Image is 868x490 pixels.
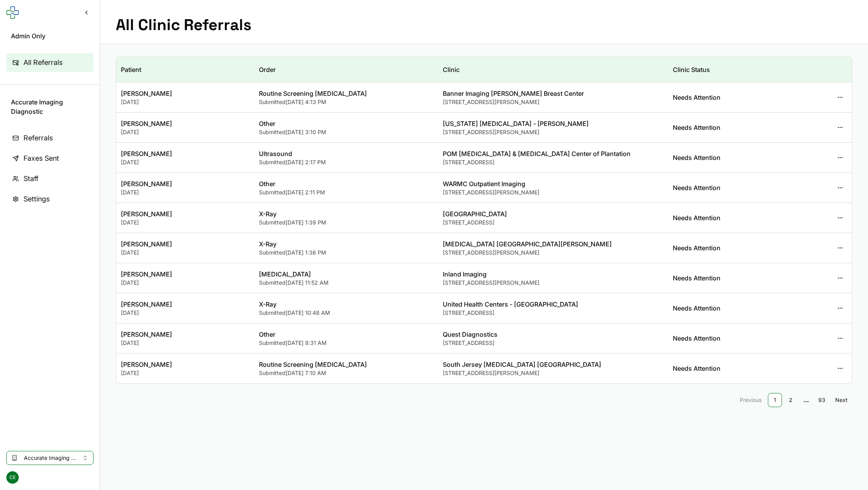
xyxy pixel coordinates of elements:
div: Ultrasound [259,149,433,158]
span: [STREET_ADDRESS][PERSON_NAME] [443,189,539,196]
span: Settings [23,194,50,205]
div: [PERSON_NAME] [121,360,250,369]
button: Collapse sidebar [79,5,93,20]
span: [STREET_ADDRESS] [443,339,494,346]
div: [PERSON_NAME] [121,330,250,339]
span: CE [6,471,19,484]
div: Submitted [DATE] 11:52 AM [259,279,433,287]
th: Clinic Status [668,57,806,83]
span: [US_STATE] [MEDICAL_DATA] - [PERSON_NAME] [443,120,589,127]
div: [PERSON_NAME] [121,89,250,98]
div: [PERSON_NAME] [121,269,250,279]
div: [PERSON_NAME] [121,179,250,188]
div: Submitted [DATE] 4:13 PM [259,98,433,106]
nav: pagination [116,393,852,407]
div: [PERSON_NAME] [121,119,250,128]
div: [DATE] [121,98,250,106]
div: Submitted [DATE] 7:10 AM [259,369,433,377]
th: Clinic [438,57,668,83]
div: [DATE] [121,249,250,257]
span: [STREET_ADDRESS] [443,159,494,165]
span: Quest Diagnostics [443,330,498,338]
div: Needs Attention [673,213,802,223]
span: United Health Centers - [GEOGRAPHIC_DATA] [443,300,578,308]
span: [STREET_ADDRESS][PERSON_NAME] [443,249,539,256]
span: POM [MEDICAL_DATA] & [MEDICAL_DATA] Center of Plantation [443,150,631,158]
div: [DATE] [121,219,250,226]
div: Routine Screening [MEDICAL_DATA] [259,89,433,98]
div: X-Ray [259,239,433,249]
span: Inland Imaging [443,270,487,278]
a: 93 [815,393,829,407]
div: Submitted [DATE] 3:10 PM [259,128,433,136]
div: [PERSON_NAME] [121,300,250,309]
a: Settings [6,190,93,208]
span: [STREET_ADDRESS][PERSON_NAME] [443,129,539,135]
h1: All Clinic Referrals [116,16,252,34]
span: [STREET_ADDRESS] [443,309,494,316]
a: Go to next page [830,393,852,407]
span: Accurate Imaging Diagnostic [24,454,76,462]
a: All Referrals [6,53,93,72]
div: [DATE] [121,369,250,377]
span: [STREET_ADDRESS][PERSON_NAME] [443,99,539,105]
div: [PERSON_NAME] [121,239,250,249]
div: Needs Attention [673,364,802,373]
th: Patient [116,57,254,83]
button: Select clinic [6,451,93,465]
span: [GEOGRAPHIC_DATA] [443,210,507,218]
div: Other [259,119,433,128]
a: Referrals [6,129,93,147]
div: [DATE] [121,128,250,136]
span: WARMC Outpatient Imaging [443,180,525,188]
span: South Jersey [MEDICAL_DATA] [GEOGRAPHIC_DATA] [443,361,601,368]
div: [MEDICAL_DATA] [259,269,433,279]
span: Staff [23,173,38,184]
div: Routine Screening [MEDICAL_DATA] [259,360,433,369]
th: Order [254,57,438,83]
div: [DATE] [121,309,250,317]
div: [DATE] [121,339,250,347]
div: Needs Attention [673,303,802,313]
div: Needs Attention [673,153,802,162]
div: [DATE] [121,158,250,166]
span: [MEDICAL_DATA] [GEOGRAPHIC_DATA][PERSON_NAME] [443,240,612,248]
div: Submitted [DATE] 1:36 PM [259,249,433,257]
span: Faxes Sent [23,153,59,164]
a: 1 [768,393,782,407]
a: 2 [784,393,798,407]
div: Submitted [DATE] 8:31 AM [259,339,433,347]
span: [STREET_ADDRESS] [443,219,494,226]
div: Submitted [DATE] 1:39 PM [259,219,433,226]
div: Other [259,330,433,339]
div: Needs Attention [673,334,802,343]
div: [DATE] [121,188,250,196]
span: All Referrals [23,57,63,68]
div: Needs Attention [673,123,802,132]
div: X-Ray [259,300,433,309]
div: [DATE] [121,279,250,287]
a: Faxes Sent [6,149,93,168]
div: Needs Attention [673,93,802,102]
span: [STREET_ADDRESS][PERSON_NAME] [443,279,539,286]
div: Needs Attention [673,243,802,253]
div: Other [259,179,433,188]
span: Referrals [23,133,53,144]
a: Staff [6,169,93,188]
div: [PERSON_NAME] [121,149,250,158]
span: Next [835,396,848,404]
div: Needs Attention [673,183,802,192]
span: Banner Imaging [PERSON_NAME] Breast Center [443,90,584,97]
div: Needs Attention [673,273,802,283]
span: Admin Only [11,31,89,41]
div: [PERSON_NAME] [121,209,250,219]
div: Submitted [DATE] 2:17 PM [259,158,433,166]
div: X-Ray [259,209,433,219]
span: [STREET_ADDRESS][PERSON_NAME] [443,370,539,376]
div: Submitted [DATE] 2:11 PM [259,188,433,196]
span: Accurate Imaging Diagnostic [11,97,89,116]
div: Submitted [DATE] 10:48 AM [259,309,433,317]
